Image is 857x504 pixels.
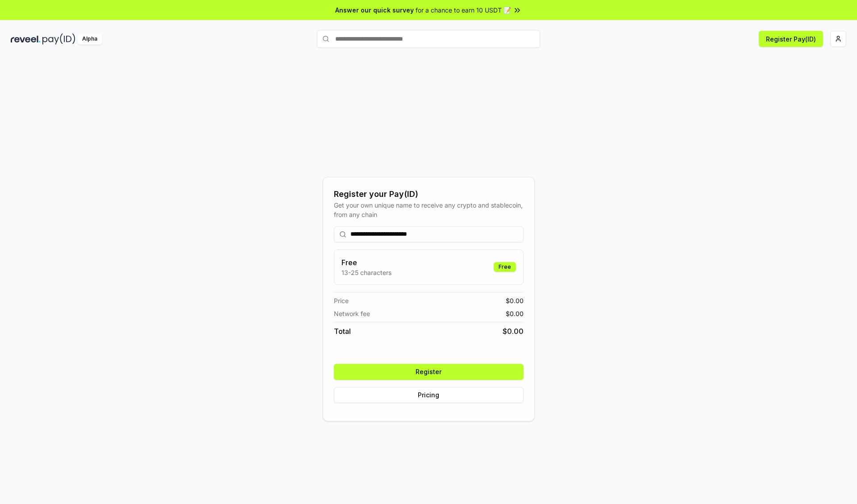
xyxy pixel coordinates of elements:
[334,387,524,403] button: Pricing
[341,257,391,268] h3: Free
[334,326,351,337] span: Total
[494,262,516,272] div: Free
[334,188,524,200] div: Register your Pay(ID)
[506,309,524,318] span: $ 0.00
[42,33,75,45] img: pay_id
[506,296,524,305] span: $ 0.00
[11,33,41,45] img: reveel_dark
[503,326,524,337] span: $ 0.00
[334,296,349,305] span: Price
[759,31,823,47] button: Register Pay(ID)
[341,268,391,277] p: 13-25 characters
[77,33,102,45] div: Alpha
[334,200,524,219] div: Get your own unique name to receive any crypto and stablecoin, from any chain
[334,309,370,318] span: Network fee
[335,5,414,15] span: Answer our quick survey
[334,364,524,380] button: Register
[416,5,511,15] span: for a chance to earn 10 USDT 📝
